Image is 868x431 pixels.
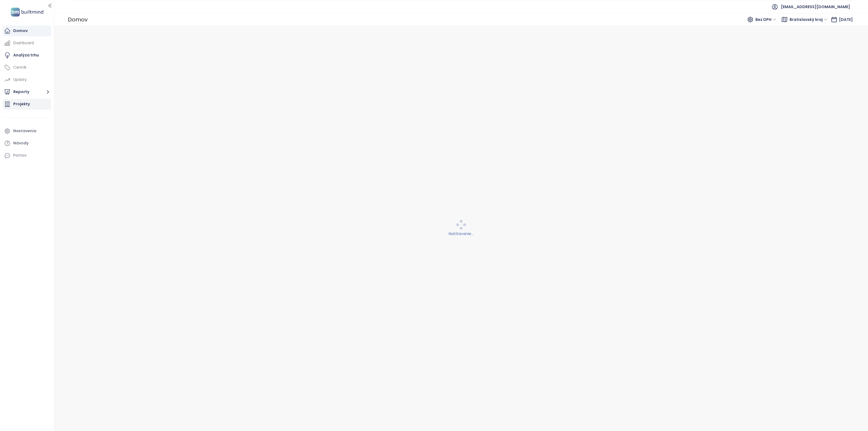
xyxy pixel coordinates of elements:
[13,27,28,34] div: Domov
[13,64,27,71] div: Cenník
[3,150,51,161] div: Pomoc
[58,231,865,237] div: Načítavanie...
[3,26,51,36] a: Domov
[3,126,51,137] a: Nastavenia
[13,101,30,107] div: Projekty
[839,17,853,22] span: [DATE]
[781,0,850,13] span: [EMAIL_ADDRESS][DOMAIN_NAME]
[3,74,51,85] a: Updaty
[3,50,51,61] a: Analýza trhu
[13,140,28,147] div: Návody
[3,62,51,73] a: Cenník
[13,128,36,134] div: Nastavenia
[790,15,828,24] span: Bratislavský kraj
[755,15,776,24] span: Bez DPH
[3,38,51,49] a: Dashboard
[3,99,51,110] a: Projekty
[3,87,51,97] button: Reporty
[9,7,45,18] img: logo
[68,14,88,25] div: Domov
[13,152,27,159] div: Pomoc
[13,40,34,46] div: Dashboard
[3,138,51,149] a: Návody
[13,52,39,59] div: Analýza trhu
[13,76,27,83] div: Updaty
